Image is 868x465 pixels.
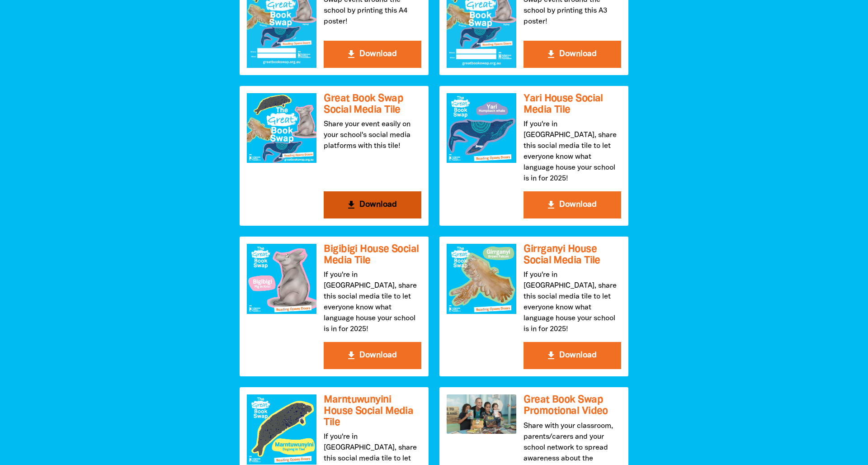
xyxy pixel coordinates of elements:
[546,199,557,210] i: get_app
[324,244,421,266] h3: Bigibigi House Social Media Tile
[524,244,621,266] h3: Girrganyi House Social Media Tile
[524,191,621,218] button: get_app Download
[324,41,421,68] button: get_app Download
[324,191,421,218] button: get_app Download
[524,93,621,115] h3: Yari House Social Media Tile
[524,41,621,68] button: get_app Download
[324,394,421,428] h3: Marntuwunyini House Social Media Tile
[546,49,557,60] i: get_app
[524,342,621,369] button: get_app Download
[346,199,357,210] i: get_app
[546,350,557,361] i: get_app
[324,342,421,369] button: get_app Download
[346,49,357,60] i: get_app
[324,93,421,115] h3: Great Book Swap Social Media Tile
[346,350,357,361] i: get_app
[524,394,621,417] h3: Great Book Swap Promotional Video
